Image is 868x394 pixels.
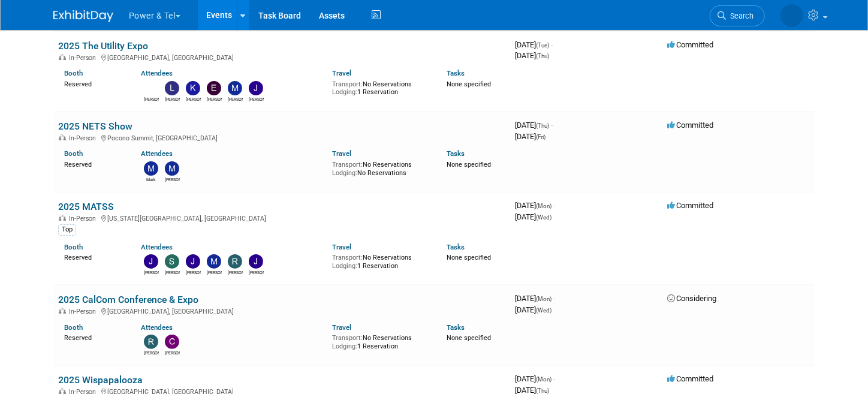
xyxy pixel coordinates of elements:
span: (Mon) [536,203,551,209]
span: (Mon) [536,296,551,302]
span: [DATE] [515,305,551,314]
span: In-Person [69,134,100,142]
a: Booth [64,323,83,332]
span: (Mon) [536,376,551,383]
span: Transport: [332,161,363,169]
span: (Thu) [536,53,549,59]
div: [US_STATE][GEOGRAPHIC_DATA], [GEOGRAPHIC_DATA] [58,213,505,222]
span: Committed [667,201,713,210]
span: Committed [667,40,713,49]
div: [GEOGRAPHIC_DATA], [GEOGRAPHIC_DATA] [58,52,505,62]
span: Search [726,11,754,20]
img: Lydia Lott [165,81,179,95]
div: Rob Sanders [144,95,159,103]
a: Travel [332,323,351,332]
span: (Fri) [536,134,545,140]
span: Considering [667,294,716,303]
img: Robin Mayne [144,335,158,349]
span: - [553,374,555,383]
div: Top [58,224,76,235]
a: 2025 MATSS [58,201,114,212]
a: Travel [332,149,351,158]
div: Edward Sudina [207,95,222,103]
div: Pocono Summit, [GEOGRAPHIC_DATA] [58,133,505,142]
span: Transport: [332,334,363,342]
span: (Tue) [536,42,549,49]
a: Travel [332,69,351,77]
span: (Wed) [536,214,551,221]
a: Tasks [447,69,465,77]
img: Judd Bartley [144,254,158,269]
img: In-Person Event [59,215,66,221]
a: Tasks [447,149,465,158]
div: Reserved [64,158,123,169]
img: Michael Mackeben [165,161,179,176]
a: Search [710,5,765,26]
a: Attendees [141,323,173,332]
img: In-Person Event [59,308,66,314]
div: No Reservations No Reservations [332,158,429,177]
div: Kevin Wilkes [186,95,201,103]
img: In-Person Event [59,388,66,394]
div: Reserved [64,78,123,89]
div: No Reservations 1 Reservation [332,332,429,350]
span: Committed [667,374,713,383]
span: Lodging: [332,88,357,96]
span: [DATE] [515,374,555,383]
img: Rob Sanders [144,81,158,95]
span: [DATE] [515,51,549,60]
a: 2025 NETS Show [58,121,132,132]
div: Scott Perkins [165,269,180,276]
img: Jeff Danner [249,254,263,269]
div: Judd Bartley [144,269,159,276]
img: Melissa Seibring [780,4,803,27]
span: None specified [447,80,491,88]
div: Jason Cook [249,95,264,103]
div: No Reservations 1 Reservation [332,78,429,97]
span: - [551,121,553,130]
a: Tasks [447,243,465,251]
span: In-Person [69,54,100,62]
span: (Thu) [536,122,549,129]
img: Mike Brems [207,254,221,269]
img: In-Person Event [59,134,66,140]
span: None specified [447,254,491,261]
div: Chad Smith [165,349,180,356]
img: Jason Cook [249,81,263,95]
div: Mike Brems [207,269,222,276]
div: [GEOGRAPHIC_DATA], [GEOGRAPHIC_DATA] [58,306,505,315]
img: Chad Smith [165,335,179,349]
img: Scott Perkins [165,254,179,269]
div: Michael Mackeben [165,176,180,183]
a: 2025 Wispapalooza [58,374,143,386]
span: [DATE] [515,212,551,221]
div: Lydia Lott [165,95,180,103]
span: In-Person [69,308,100,315]
span: - [553,201,555,210]
a: Attendees [141,149,173,158]
a: Booth [64,149,83,158]
span: [DATE] [515,201,555,210]
span: Committed [667,121,713,130]
div: Reserved [64,332,123,342]
img: Jason Cook [186,254,200,269]
div: No Reservations 1 Reservation [332,251,429,270]
img: Kevin Wilkes [186,81,200,95]
span: [DATE] [515,40,553,49]
span: None specified [447,334,491,342]
img: In-Person Event [59,54,66,60]
img: Ron Rafalzik [228,254,242,269]
span: - [553,294,555,303]
span: Transport: [332,80,363,88]
div: Ron Rafalzik [228,269,243,276]
a: Attendees [141,243,173,251]
img: Mark Monteleone [144,161,158,176]
span: Lodging: [332,169,357,177]
div: Jason Cook [186,269,201,276]
div: Robin Mayne [144,349,159,356]
a: Travel [332,243,351,251]
div: Mike Kruszewski [228,95,243,103]
img: ExhibitDay [53,10,113,22]
span: [DATE] [515,294,555,303]
a: Booth [64,243,83,251]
